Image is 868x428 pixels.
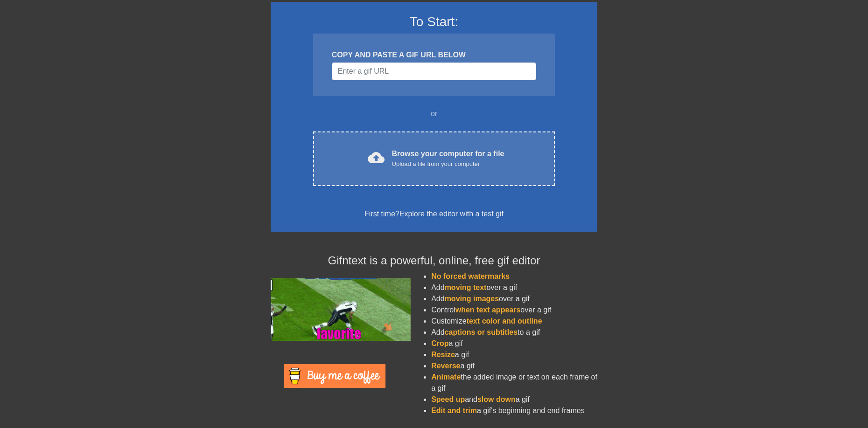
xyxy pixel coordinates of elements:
[295,108,573,119] div: or
[431,360,597,372] li: a gif
[431,373,461,381] span: Animate
[271,278,411,341] img: football_small.gif
[431,339,448,347] span: Crop
[431,394,597,405] li: and a gif
[431,349,597,360] li: a gif
[431,327,597,338] li: Add to a gif
[431,405,597,416] li: a gif's beginning and end frames
[431,395,465,403] span: Speed up
[431,282,597,293] li: Add over a gif
[332,49,536,61] div: COPY AND PASTE A GIF URL BELOW
[431,372,597,394] li: the added image or text on each frame of a gif
[445,328,518,336] span: captions or subtitles
[431,338,597,349] li: a gif
[431,351,455,359] span: Resize
[283,208,585,220] div: First time?
[431,304,597,316] li: Control over a gif
[431,362,460,370] span: Reverse
[368,149,385,166] span: cloud_upload
[455,306,521,314] span: when text appears
[271,254,597,268] h4: Gifntext is a powerful, online, free gif editor
[431,407,477,414] span: Edit and trim
[431,293,597,304] li: Add over a gif
[467,317,542,325] span: text color and outline
[431,272,510,280] span: No forced watermarks
[284,364,385,388] img: Buy Me A Coffee
[431,316,597,327] li: Customize
[283,14,585,30] h3: To Start:
[392,148,504,169] div: Browse your computer for a file
[332,62,536,80] input: Username
[445,283,487,291] span: moving text
[445,295,499,303] span: moving images
[477,395,516,403] span: slow down
[399,210,504,218] a: Explore the editor with a test gif
[392,159,504,169] div: Upload a file from your computer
